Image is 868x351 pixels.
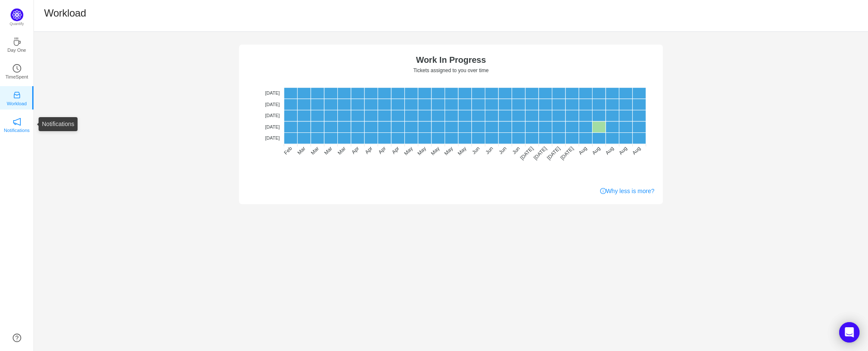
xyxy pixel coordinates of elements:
[546,145,562,161] tspan: [DATE]
[13,37,21,46] i: icon: coffee
[377,145,387,155] tspan: Apr
[578,145,588,156] tspan: Aug
[391,145,401,155] tspan: Apr
[430,146,441,157] tspan: May
[839,322,860,343] div: Open Intercom Messenger
[265,124,280,129] tspan: [DATE]
[511,145,521,155] tspan: Jun
[403,146,414,157] tspan: May
[351,145,360,155] tspan: Apr
[471,145,481,155] tspan: Jun
[13,91,21,99] i: icon: inbox
[310,146,320,156] tspan: Mar
[559,145,575,161] tspan: [DATE]
[13,120,21,129] a: icon: notificationNotifications
[7,100,27,107] p: Workload
[591,145,601,156] tspan: Aug
[296,146,307,156] tspan: Mar
[413,67,489,73] text: Tickets assigned to you over time
[6,73,28,81] p: TimeSpent
[44,7,86,20] h1: Workload
[7,46,26,54] p: Day One
[4,126,30,134] p: Notifications
[498,145,508,155] tspan: Jun
[265,135,280,140] tspan: [DATE]
[456,146,467,157] tspan: May
[600,188,606,194] i: icon: info-circle
[484,145,495,155] tspan: Jun
[337,146,347,156] tspan: Mar
[416,55,486,65] text: Work In Progress
[618,145,628,156] tspan: Aug
[13,93,21,102] a: icon: inboxWorkload
[265,90,280,95] tspan: [DATE]
[631,145,642,156] tspan: Aug
[13,118,21,126] i: icon: notification
[416,146,427,157] tspan: May
[13,334,21,342] a: icon: question-circle
[13,67,21,75] a: icon: clock-circleTimeSpent
[604,145,615,156] tspan: Aug
[600,187,654,196] a: Why less is more?
[265,113,280,118] tspan: [DATE]
[13,64,21,73] i: icon: clock-circle
[10,21,24,27] p: Quantify
[519,145,535,161] tspan: [DATE]
[13,40,21,48] a: icon: coffeeDay One
[364,145,373,155] tspan: Apr
[283,145,293,156] tspan: Feb
[532,145,548,161] tspan: [DATE]
[323,146,334,156] tspan: Mar
[443,146,454,157] tspan: May
[11,8,23,21] img: Quantify
[265,102,280,107] tspan: [DATE]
